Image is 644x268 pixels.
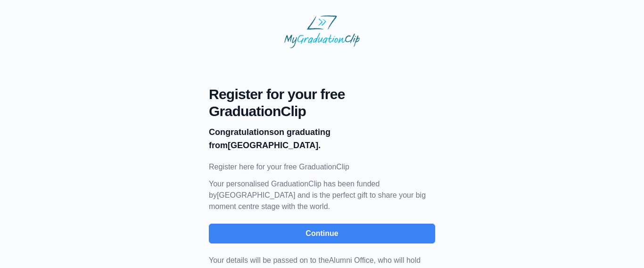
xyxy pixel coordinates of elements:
[209,86,435,103] span: Register for your free
[209,224,435,243] button: Continue
[209,126,435,152] p: on graduating from [GEOGRAPHIC_DATA].
[209,103,435,120] span: GraduationClip
[209,178,435,212] p: Your personalised GraduationClip has been funded by [GEOGRAPHIC_DATA] and is the perfect gift to ...
[329,256,374,264] span: Alumni Office
[284,15,360,48] img: MyGraduationClip
[209,127,274,137] b: Congratulations
[209,161,435,173] p: Register here for your free GraduationClip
